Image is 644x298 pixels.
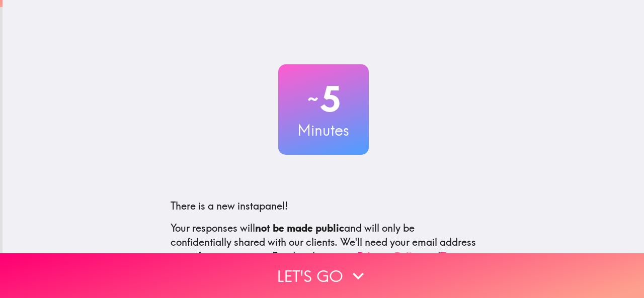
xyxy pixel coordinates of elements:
[171,200,288,212] span: There is a new instapanel!
[171,221,476,263] p: Your responses will and will only be confidentially shared with our clients. We'll need your emai...
[255,222,344,234] b: not be made public
[440,250,468,262] a: Terms
[306,84,320,114] span: ~
[278,78,369,120] h2: 5
[278,120,369,141] h3: Minutes
[357,250,423,262] a: Privacy Policy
